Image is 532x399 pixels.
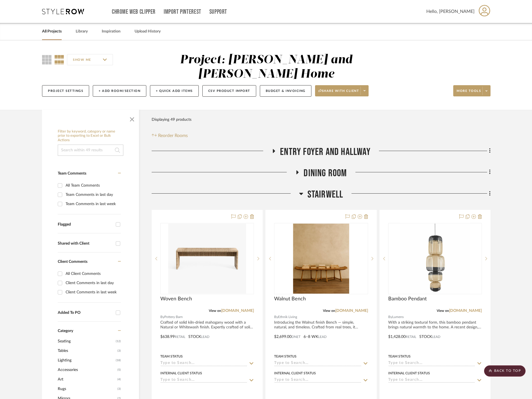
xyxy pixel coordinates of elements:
[318,89,359,97] span: Share with client
[42,28,62,35] a: All Projects
[221,309,254,313] a: [DOMAIN_NAME]
[274,361,361,366] input: Type to Search…
[117,346,121,355] span: (3)
[150,85,199,97] button: + Quick Add Items
[335,309,368,313] a: [DOMAIN_NAME]
[168,224,246,294] img: Woven Bench
[164,10,201,14] a: Import Pinterest
[58,171,86,175] span: Team Comments
[58,241,113,246] div: Shared with Client
[76,28,88,35] a: Library
[126,113,138,124] button: Close
[260,85,311,97] button: Budget & Invoicing
[117,365,121,374] span: (5)
[209,309,221,312] span: View on
[112,10,156,14] a: Chrome Web Clipper
[66,269,119,278] div: All Client Comments
[278,314,297,320] span: Ethnik Living
[449,309,482,313] a: [DOMAIN_NAME]
[426,8,475,15] span: Hello, [PERSON_NAME]
[202,85,256,97] button: CSV Product Import
[274,371,316,376] div: Internal Client Status
[160,361,247,366] input: Type to Search…
[116,356,121,365] span: (18)
[93,85,146,97] button: + Add Room/Section
[58,384,116,394] span: Rugs
[117,384,121,393] span: (3)
[453,85,491,96] button: More tools
[152,114,191,125] div: Displaying 49 products
[280,146,371,158] span: Entry Foyer and Hallway
[392,314,404,320] span: Lumens
[164,314,183,320] span: Pottery Barn
[117,375,121,384] span: (4)
[388,223,482,294] div: 0
[116,337,121,346] span: (12)
[323,309,335,312] span: View on
[484,365,526,377] scroll-to-top-button: BACK TO TOP
[66,181,119,190] div: All Team Comments
[274,378,361,383] input: Type to Search…
[152,132,188,139] button: Reorder Rooms
[274,223,367,294] div: 0
[58,337,114,346] span: Seating
[160,371,202,376] div: Internal Client Status
[400,224,470,294] img: Bamboo Pendant
[58,222,113,227] div: Flagged
[58,356,114,365] span: Lighting
[135,28,161,35] a: Upload History
[58,346,116,356] span: Tables
[388,371,430,376] div: Internal Client Status
[58,310,113,315] div: Added To PO
[58,329,73,333] span: Category
[102,28,121,35] a: Inspiration
[66,279,119,287] div: Client Comments in last day
[388,354,411,359] div: Team Status
[160,378,247,383] input: Type to Search…
[293,224,349,294] img: Walnut Bench
[158,132,188,139] span: Reorder Rooms
[388,296,427,302] span: Bamboo Pendant
[58,365,116,375] span: Accessories
[58,129,123,143] h6: Filter by keyword, category or name prior to exporting to Excel or Bulk Actions
[58,260,87,264] span: Client Comments
[66,199,119,208] div: Team Comments in last week
[66,190,119,199] div: Team Comments in last day
[66,288,119,297] div: Client Comments in last week
[209,10,227,14] a: Support
[180,54,352,80] div: Project: [PERSON_NAME] and [PERSON_NAME] Home
[58,375,116,384] span: Art
[388,378,475,383] input: Type to Search…
[274,296,306,302] span: Walnut Bench
[304,167,347,179] span: Dining Room
[388,361,475,366] input: Type to Search…
[274,354,297,359] div: Team Status
[274,314,278,320] span: By
[388,314,392,320] span: By
[307,189,343,201] span: Stairwell
[457,89,481,97] span: More tools
[437,309,449,312] span: View on
[42,85,89,97] button: Project Settings
[58,145,123,156] input: Search within 49 results
[160,354,183,359] div: Team Status
[315,85,369,96] button: Share with client
[160,296,192,302] span: Woven Bench
[160,314,164,320] span: By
